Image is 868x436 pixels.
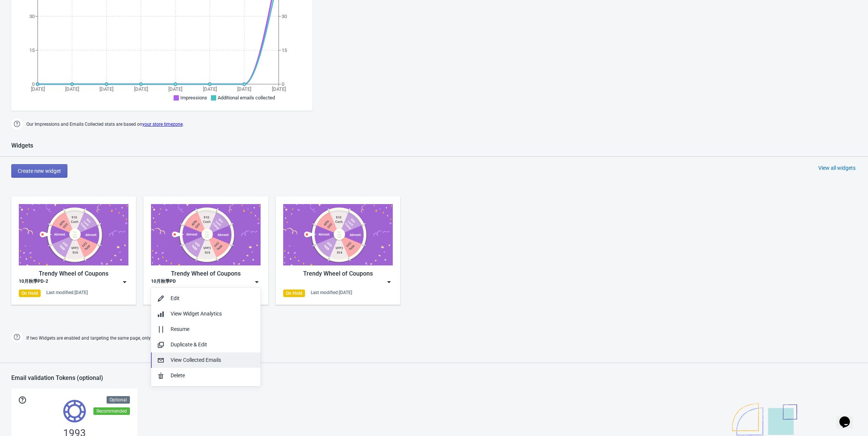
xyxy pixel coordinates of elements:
[836,406,860,428] iframe: chat widget
[282,81,284,87] tspan: 0
[31,86,45,92] tspan: [DATE]
[151,269,261,278] div: Trendy Wheel of Coupons
[151,352,261,368] button: View Collected Emails
[121,278,128,286] img: dropdown.png
[171,294,255,302] div: Edit
[11,164,67,178] button: Create new widget
[151,291,261,306] button: Edit
[283,204,393,265] img: trendy_game.png
[151,368,261,383] button: Delete
[385,278,393,286] img: dropdown.png
[18,168,61,174] span: Create new widget
[151,322,261,337] button: Resume
[26,332,249,345] span: If two Widgets are enabled and targeting the same page, only the most recently updated one will b...
[19,269,128,278] div: Trendy Wheel of Coupons
[11,118,23,130] img: help.png
[107,396,130,404] div: Optional
[93,407,130,415] div: Recommended
[203,86,217,92] tspan: [DATE]
[237,86,251,92] tspan: [DATE]
[171,311,222,317] span: View Widget Analytics
[818,164,856,172] div: View all widgets
[19,278,48,286] div: 10月秋季PD-2
[99,86,113,92] tspan: [DATE]
[151,204,261,265] img: trendy_game.png
[63,400,86,422] img: tokens.svg
[134,86,148,92] tspan: [DATE]
[180,95,207,101] span: Impressions
[29,47,35,53] tspan: 15
[283,269,393,278] div: Trendy Wheel of Coupons
[171,356,255,364] div: View Collected Emails
[11,331,23,343] img: help.png
[171,341,255,349] div: Duplicate & Edit
[46,290,88,296] div: Last modified: [DATE]
[26,118,184,131] span: Our Impressions and Emails Collected stats are based on .
[32,81,35,87] tspan: 0
[218,95,275,101] span: Additional emails collected
[282,47,287,53] tspan: 15
[151,306,261,322] button: View Widget Analytics
[171,372,255,380] div: Delete
[142,122,183,127] a: your store timezone
[282,14,287,19] tspan: 30
[272,86,286,92] tspan: [DATE]
[19,290,41,297] div: On Hold
[29,14,35,19] tspan: 30
[311,290,352,296] div: Last modified: [DATE]
[168,86,182,92] tspan: [DATE]
[19,204,128,265] img: trendy_game.png
[151,278,176,286] div: 10月秋季PD
[171,325,255,333] div: Resume
[253,278,261,286] img: dropdown.png
[151,337,261,352] button: Duplicate & Edit
[65,86,79,92] tspan: [DATE]
[283,290,305,297] div: On Hold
